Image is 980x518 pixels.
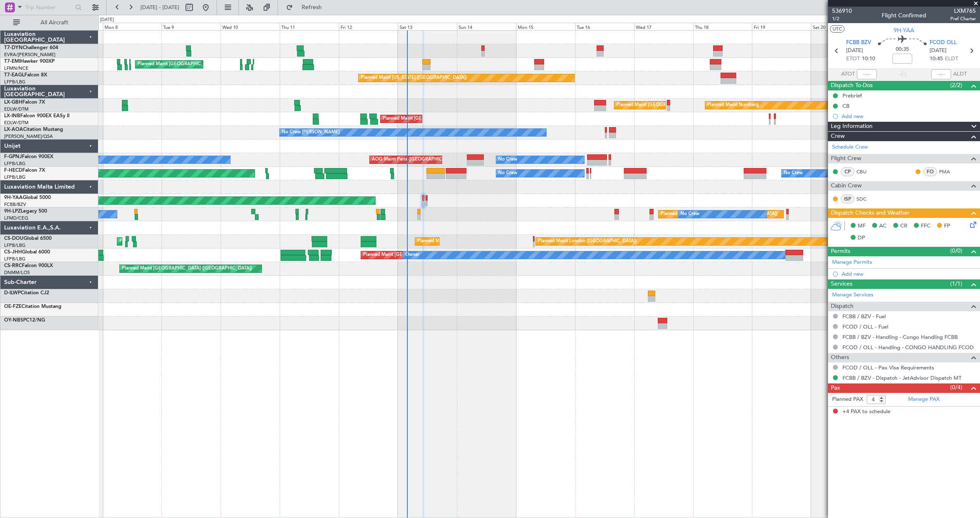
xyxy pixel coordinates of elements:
[842,364,934,371] a: FCOD / OLL - Pax Visa Requirements
[882,11,926,20] div: Flight Confirmed
[339,23,398,30] div: Fri 12
[4,120,29,126] a: EDLW/DTM
[361,72,467,84] div: Planned Maint [US_STATE] ([GEOGRAPHIC_DATA])
[4,250,50,255] a: CS-JHHGlobal 6000
[4,263,22,268] span: CS-RRC
[950,246,962,255] span: (0/0)
[841,70,855,78] span: ATOT
[4,195,51,200] a: 9H-YAAGlobal 5000
[4,195,23,200] span: 9H-YAA
[832,143,868,151] a: Schedule Crew
[138,58,216,71] div: Planned Maint [GEOGRAPHIC_DATA]
[4,168,22,173] span: F-HECD
[707,99,759,111] div: Planned Maint Nurnberg
[4,45,58,50] a: T7-DYNChallenger 604
[4,242,26,248] a: LFPB/LBG
[908,395,940,404] a: Manage PAX
[4,45,23,50] span: T7-DYN
[832,258,872,267] a: Manage Permits
[634,23,693,30] div: Wed 17
[282,126,340,139] div: No Crew [PERSON_NAME]
[842,270,976,277] div: Add new
[950,279,962,288] span: (1/1)
[4,291,49,296] a: D-ILWPCitation CJ2
[831,132,845,141] span: Crew
[162,23,221,30] div: Tue 9
[4,114,20,118] span: LX-INB
[858,222,866,230] span: MF
[842,323,888,330] a: FCOD / OLL - Fuel
[841,194,854,203] div: ISP
[857,69,877,79] input: --:--
[896,45,909,54] span: 00:35
[616,99,747,111] div: Planned Maint [GEOGRAPHIC_DATA] ([GEOGRAPHIC_DATA])
[100,17,114,24] div: [DATE]
[383,113,513,125] div: Planned Maint [GEOGRAPHIC_DATA] ([GEOGRAPHIC_DATA])
[4,127,23,132] span: LX-AOA
[4,236,24,241] span: CS-DOU
[4,133,53,140] a: [PERSON_NAME]/QSA
[831,154,861,163] span: Flight Crew
[846,47,863,55] span: [DATE]
[4,201,26,208] a: FCBB/BZV
[856,195,875,203] a: SDC
[4,59,55,64] a: T7-EMIHawker 900XP
[4,236,52,241] a: CS-DOUGlobal 6500
[842,92,862,99] div: Prebrief
[661,208,778,220] div: Planned [GEOGRAPHIC_DATA] ([GEOGRAPHIC_DATA])
[119,235,250,248] div: Planned Maint [GEOGRAPHIC_DATA] ([GEOGRAPHIC_DATA])
[4,209,47,214] a: 9H-LPZLegacy 500
[4,256,26,262] a: LFPB/LBG
[372,154,459,166] div: AOG Maint Paris ([GEOGRAPHIC_DATA])
[4,100,45,105] a: LX-GBHFalcon 7X
[4,161,26,167] a: LFPB/LBG
[693,23,752,30] div: Thu 18
[900,222,907,230] span: CR
[4,73,47,78] a: T7-EAGLFalcon 8X
[4,263,53,268] a: CS-RRCFalcon 900LX
[832,291,873,299] a: Manage Services
[4,209,21,214] span: 9H-LPZ
[923,167,937,176] div: FO
[282,1,332,14] button: Refresh
[405,249,419,261] div: Owner
[930,47,947,55] span: [DATE]
[516,23,575,30] div: Mon 15
[832,395,863,404] label: Planned PAX
[4,79,26,85] a: LFPB/LBG
[417,235,547,248] div: Planned Maint [GEOGRAPHIC_DATA] ([GEOGRAPHIC_DATA])
[4,270,30,276] a: DNMM/LOS
[945,55,958,63] span: ELDT
[4,114,69,118] a: LX-INBFalcon 900EX EASy II
[4,154,53,159] a: F-GPNJFalcon 900EX
[841,167,854,176] div: CP
[831,181,862,191] span: Cabin Crew
[4,168,45,173] a: F-HECDFalcon 7X
[4,318,45,323] a: OY-NBSPC12/NG
[4,59,20,64] span: T7-EMI
[944,222,950,230] span: FP
[122,263,252,275] div: Planned Maint [GEOGRAPHIC_DATA] ([GEOGRAPHIC_DATA])
[752,23,811,30] div: Fri 19
[846,55,860,63] span: ETOT
[221,23,280,30] div: Wed 10
[921,222,930,230] span: FFC
[832,15,852,22] span: 1/2
[363,249,493,261] div: Planned Maint [GEOGRAPHIC_DATA] ([GEOGRAPHIC_DATA])
[498,167,517,180] div: No Crew
[4,318,23,323] span: OY-NBS
[842,313,886,320] a: FCBB / BZV - Fuel
[831,302,854,311] span: Dispatch
[4,127,63,132] a: LX-AOACitation Mustang
[856,168,875,175] a: CBU
[950,7,976,15] span: LXM765
[575,23,634,30] div: Tue 16
[4,52,55,58] a: EVRA/[PERSON_NAME]
[842,334,958,341] a: FCBB / BZV - Handling - Congo Handling FCBB
[4,304,21,309] span: OE-FZE
[842,102,849,109] div: CB
[457,23,516,30] div: Sun 14
[538,235,637,248] div: Planned Maint London ([GEOGRAPHIC_DATA])
[930,55,943,63] span: 10:45
[830,25,844,33] button: UTC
